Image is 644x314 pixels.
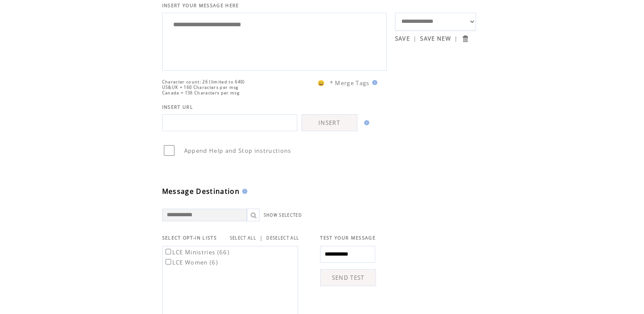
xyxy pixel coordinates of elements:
[413,35,417,42] span: |
[320,235,376,241] span: TEST YOUR MESSAGE
[162,187,240,196] span: Message Destination
[164,259,218,266] label: LCE Women (6)
[264,212,302,218] a: SHOW SELECTED
[301,114,357,131] a: INSERT
[362,120,369,125] img: help.gif
[260,234,263,242] span: |
[461,35,469,43] input: Submit
[162,104,193,110] span: INSERT URL
[162,235,217,241] span: SELECT OPT-IN LISTS
[266,235,299,241] a: DESELECT ALL
[420,35,451,42] a: SAVE NEW
[395,35,410,42] a: SAVE
[166,259,171,264] input: LCE Women (6)
[230,235,256,241] a: SELECT ALL
[162,3,239,8] span: INSERT YOUR MESSAGE HERE
[370,80,377,85] img: help.gif
[330,79,370,87] span: * Merge Tags
[162,90,240,96] span: Canada = 136 Characters per msg
[184,147,291,154] span: Append Help and Stop instructions
[454,35,458,42] span: |
[164,248,229,256] label: LCE Ministries (66)
[318,79,325,87] span: 😀
[166,249,171,254] input: LCE Ministries (66)
[162,85,239,90] span: US&UK = 160 Characters per msg
[320,269,376,286] a: SEND TEST
[162,79,245,85] span: Character count: 26 (limited to 640)
[240,189,247,194] img: help.gif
